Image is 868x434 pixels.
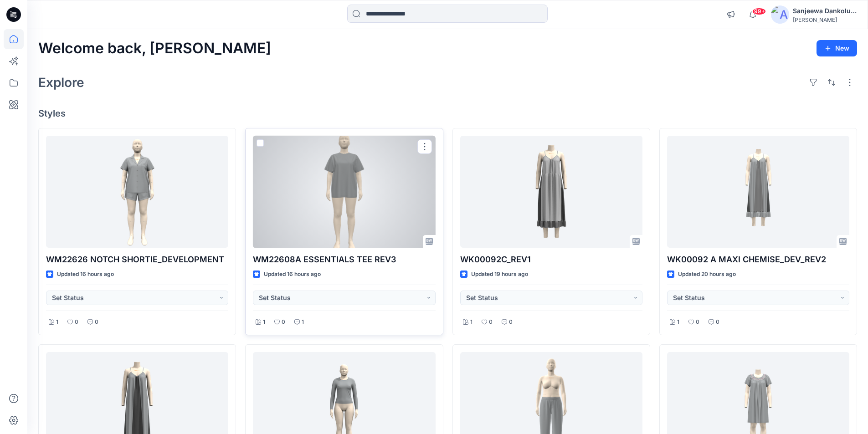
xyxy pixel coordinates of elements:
p: Updated 16 hours ago [57,270,114,279]
p: 1 [302,317,304,327]
a: WK00092C_REV1 [460,136,642,248]
h2: Welcome back, [PERSON_NAME] [38,40,271,57]
button: New [817,40,857,56]
img: avatar [771,5,789,24]
p: WM22626 NOTCH SHORTIE_DEVELOPMENT [46,253,228,266]
p: Updated 16 hours ago [264,270,321,279]
p: 0 [696,317,699,327]
h4: Styles [38,108,857,119]
p: 0 [489,317,493,327]
div: Sanjeewa Dankoluwage [793,5,857,16]
p: Updated 19 hours ago [471,270,528,279]
p: 0 [75,317,78,327]
a: WK00092 A MAXI CHEMISE_DEV_REV2 [667,136,849,248]
p: WK00092 A MAXI CHEMISE_DEV_REV2 [667,253,849,266]
a: WM22626 NOTCH SHORTIE_DEVELOPMENT [46,136,228,248]
p: 0 [95,317,98,327]
p: 1 [470,317,473,327]
div: [PERSON_NAME] [793,16,857,23]
p: 0 [282,317,285,327]
p: WM22608A ESSENTIALS TEE REV3 [253,253,435,266]
p: 0 [716,317,719,327]
p: WK00092C_REV1 [460,253,642,266]
p: 1 [677,317,679,327]
p: Updated 20 hours ago [678,270,736,279]
p: 0 [509,317,513,327]
p: 1 [56,317,58,327]
a: WM22608A ESSENTIALS TEE REV3 [253,136,435,248]
h2: Explore [38,75,84,90]
p: 1 [263,317,265,327]
span: 99+ [752,8,766,15]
